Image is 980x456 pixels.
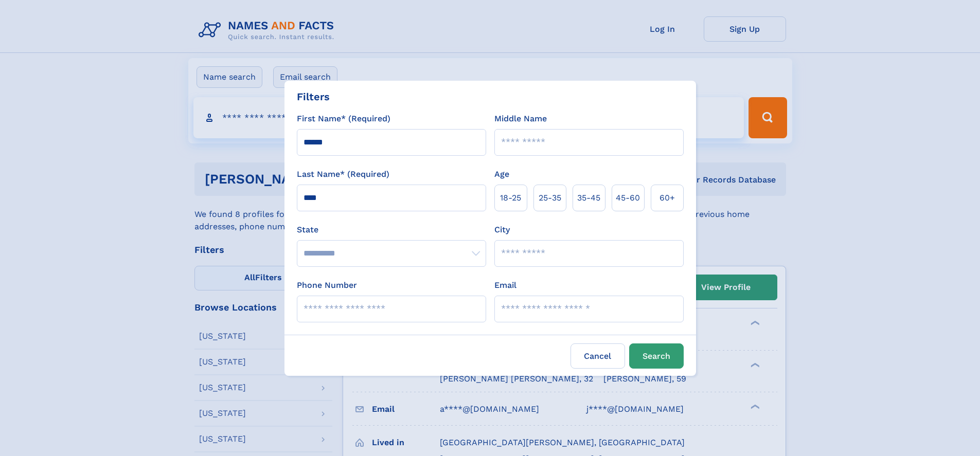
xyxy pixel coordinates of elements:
label: State [297,224,486,236]
label: First Name* (Required) [297,113,390,125]
span: 45‑60 [616,192,640,204]
div: Filters [297,89,330,104]
span: 25‑35 [539,192,561,204]
label: Email [494,279,516,291]
label: City [494,224,510,236]
label: Cancel [571,343,625,369]
label: Age [494,168,509,180]
span: 35‑45 [577,192,600,204]
span: 60+ [660,192,675,204]
button: Search [629,343,684,369]
label: Last Name* (Required) [297,168,389,180]
span: 18‑25 [500,192,521,204]
label: Phone Number [297,279,357,291]
label: Middle Name [494,113,547,125]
